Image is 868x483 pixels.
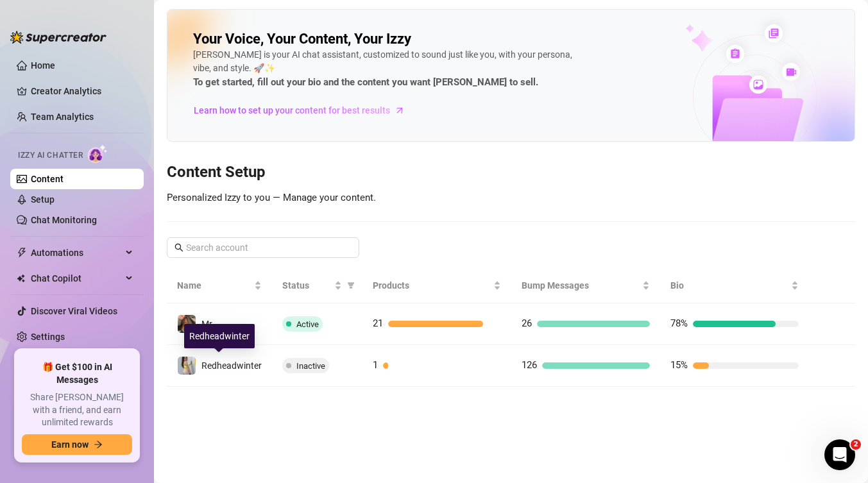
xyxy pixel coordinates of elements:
span: filter [345,276,357,295]
th: Bump Messages [511,268,660,303]
span: thunderbolt [17,248,27,258]
th: Bio [660,268,809,303]
strong: To get started, fill out your bio and the content you want [PERSON_NAME] to sell. [193,76,538,88]
img: Chat Copilot [17,274,25,283]
h2: Your Voice, Your Content, Your Izzy [193,30,411,48]
span: 🎁 Get $100 in AI Messages [22,361,132,386]
th: Products [362,268,511,303]
img: ai-chatter-content-library-cLFOSyPT.png [656,10,855,141]
button: Earn nowarrow-right [22,434,132,455]
span: Personalized Izzy to you — Manage your content. [167,192,376,203]
h3: Content Setup [167,162,855,183]
span: Share [PERSON_NAME] with a friend, and earn unlimited rewards [22,391,132,429]
span: search [174,243,183,252]
div: Redheadwinter [184,324,255,348]
a: Team Analytics [31,112,94,122]
span: arrow-right [94,440,103,449]
a: Learn how to set up your content for best results [193,100,414,121]
th: Status [272,268,362,303]
iframe: Intercom live chat [824,439,855,470]
span: 15% [670,359,688,371]
img: Mr. [178,315,196,333]
span: Learn how to set up your content for best results [194,103,390,117]
div: [PERSON_NAME] is your AI chat assistant, customized to sound just like you, with your persona, vi... [193,48,578,90]
a: Chat Monitoring [31,215,97,225]
img: AI Chatter [88,144,108,163]
span: Bio [670,278,788,292]
span: 126 [522,359,537,371]
input: Search account [186,241,341,255]
a: Creator Analytics [31,81,133,101]
span: 26 [522,318,532,329]
a: Setup [31,194,55,205]
span: Bump Messages [522,278,640,292]
span: Inactive [296,361,325,371]
span: 21 [373,318,383,329]
a: Settings [31,332,65,342]
span: Automations [31,242,122,263]
span: Mr. [201,319,214,329]
a: Discover Viral Videos [31,306,117,316]
img: Redheadwinter [178,357,196,375]
span: 78% [670,318,688,329]
span: arrow-right [393,104,406,117]
img: logo-BBDzfeDw.svg [10,31,106,44]
span: filter [347,282,355,289]
span: Status [282,278,332,292]
a: Content [31,174,64,184]
span: Active [296,319,319,329]
span: Redheadwinter [201,360,262,371]
span: Products [373,278,491,292]
span: Izzy AI Chatter [18,149,83,162]
span: Chat Copilot [31,268,122,289]
span: 1 [373,359,378,371]
a: Home [31,60,55,71]
th: Name [167,268,272,303]
span: Name [177,278,251,292]
span: Earn now [51,439,89,450]
span: 2 [851,439,861,450]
